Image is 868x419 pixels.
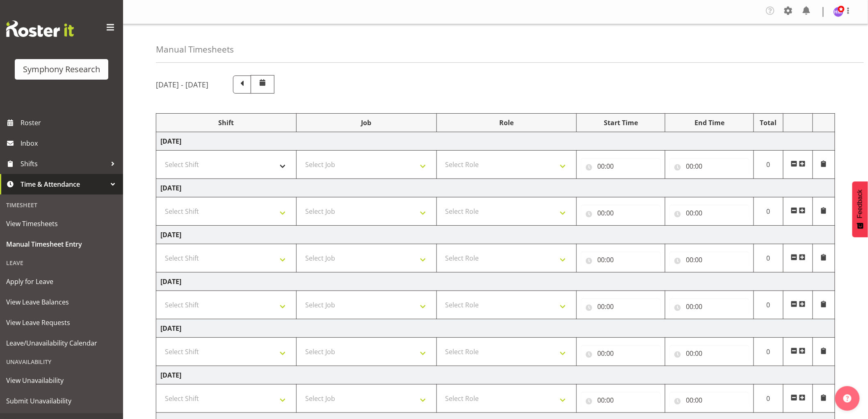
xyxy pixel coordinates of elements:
[6,337,117,349] span: Leave/Unavailability Calendar
[2,370,121,391] a: View Unavailability
[581,118,661,128] div: Start Time
[2,391,121,411] a: Submit Unavailability
[754,244,783,272] td: 0
[2,197,121,213] div: Timesheet
[156,45,234,54] h4: Manual Timesheets
[6,238,117,250] span: Manual Timesheet Entry
[2,271,121,292] a: Apply for Leave
[2,254,121,271] div: Leave
[6,395,117,407] span: Submit Unavailability
[21,178,107,190] span: Time & Attendance
[156,132,835,151] td: [DATE]
[21,117,119,129] span: Roster
[669,252,749,268] input: Click to select...
[669,205,749,221] input: Click to select...
[2,213,121,234] a: View Timesheets
[6,218,117,230] span: View Timesheets
[156,80,208,89] h5: [DATE] - [DATE]
[581,252,661,268] input: Click to select...
[669,158,749,174] input: Click to select...
[669,392,749,408] input: Click to select...
[6,374,117,387] span: View Unavailability
[2,292,121,312] a: View Leave Balances
[581,345,661,362] input: Click to select...
[669,298,749,315] input: Click to select...
[6,275,117,288] span: Apply for Leave
[21,137,119,149] span: Inbox
[581,158,661,174] input: Click to select...
[2,333,121,353] a: Leave/Unavailability Calendar
[6,296,117,308] span: View Leave Balances
[160,118,292,128] div: Shift
[301,118,432,128] div: Job
[754,291,783,319] td: 0
[834,7,843,17] img: hitesh-makan1261.jpg
[2,353,121,370] div: Unavailability
[754,338,783,366] td: 0
[669,345,749,362] input: Click to select...
[156,179,835,197] td: [DATE]
[758,118,779,128] div: Total
[852,181,868,237] button: Feedback - Show survey
[2,234,121,254] a: Manual Timesheet Entry
[754,151,783,179] td: 0
[857,190,864,218] span: Feedback
[581,392,661,408] input: Click to select...
[6,316,117,329] span: View Leave Requests
[754,385,783,413] td: 0
[581,298,661,315] input: Click to select...
[2,312,121,333] a: View Leave Requests
[754,197,783,226] td: 0
[156,226,835,244] td: [DATE]
[6,21,74,37] img: Rosterit website logo
[21,158,107,170] span: Shifts
[23,63,100,76] div: Symphony Research
[441,118,573,128] div: Role
[581,205,661,221] input: Click to select...
[156,366,835,385] td: [DATE]
[156,319,835,338] td: [DATE]
[669,118,749,128] div: End Time
[843,394,852,403] img: help-xxl-2.png
[156,272,835,291] td: [DATE]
